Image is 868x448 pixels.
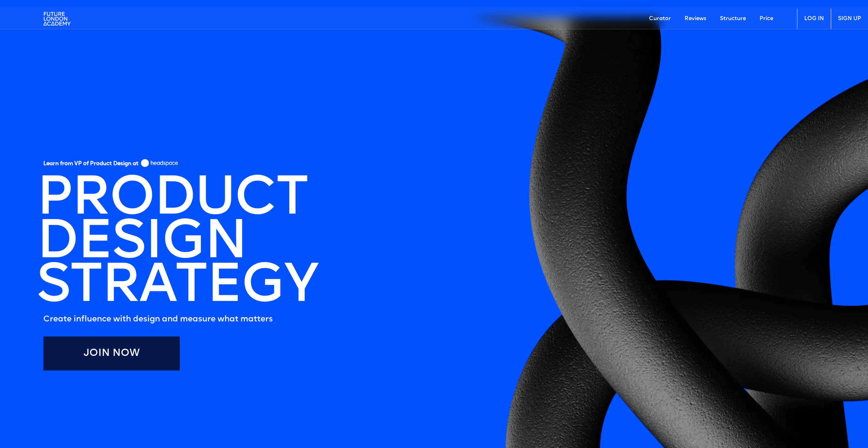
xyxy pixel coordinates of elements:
h5: Learn from VP of Product Design at [43,160,138,170]
a: Join Now [43,336,180,371]
h1: PRODUCT DESIGN STRATEGY [36,178,318,309]
a: Curator [642,9,678,29]
a: LOG IN [797,9,831,29]
h5: Create influence with design and measure what matters [43,313,318,326]
a: Structure [713,9,753,29]
a: Price [753,9,780,29]
a: SIGN UP [831,9,868,29]
a: Reviews [678,9,713,29]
